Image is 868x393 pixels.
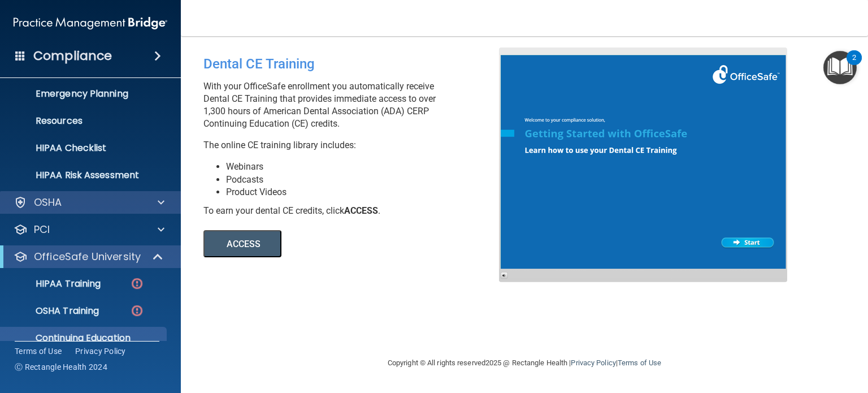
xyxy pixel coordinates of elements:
[15,361,107,373] span: Ⓒ Rectangle Health 2024
[618,359,661,367] a: Terms of Use
[203,205,507,217] div: To earn your dental CE credits, click .
[203,139,507,152] p: The online CE training library includes:
[14,250,164,264] a: OfficeSafe University
[130,304,144,318] img: danger-circle.6113f641.png
[7,115,162,127] p: Resources
[318,345,731,381] div: Copyright © All rights reserved 2025 @ Rectangle Health | |
[7,278,101,290] p: HIPAA Training
[14,223,164,236] a: PCI
[34,250,141,264] p: OfficeSafe University
[226,161,507,173] li: Webinars
[203,230,281,257] button: ACCESS
[344,205,378,216] b: ACCESS
[203,240,513,249] a: ACCESS
[14,196,164,209] a: OSHA
[14,12,167,34] img: PMB logo
[203,80,507,130] p: With your OfficeSafe enrollment you automatically receive Dental CE Training that provides immedi...
[34,223,50,236] p: PCI
[7,305,99,317] p: OSHA Training
[203,47,507,80] div: Dental CE Training
[33,48,112,64] h4: Compliance
[7,88,162,100] p: Emergency Planning
[34,196,62,209] p: OSHA
[823,51,857,84] button: Open Resource Center, 2 new notifications
[226,186,507,198] li: Product Videos
[852,58,856,72] div: 2
[7,142,162,154] p: HIPAA Checklist
[226,174,507,186] li: Podcasts
[7,332,162,344] p: Continuing Education
[15,346,62,357] a: Terms of Use
[75,346,126,357] a: Privacy Policy
[130,277,144,291] img: danger-circle.6113f641.png
[571,359,615,367] a: Privacy Policy
[7,170,162,181] p: HIPAA Risk Assessment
